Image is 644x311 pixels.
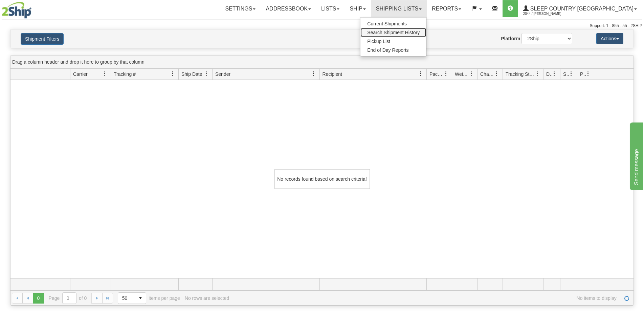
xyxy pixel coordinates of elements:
[523,10,574,17] span: 2044 / [PERSON_NAME]
[118,292,146,304] span: Page sizes drop down
[135,293,146,304] span: select
[367,39,390,44] span: Pickup List
[360,19,426,28] a: Current Shipments
[529,6,634,12] span: Sleep Country [GEOGRAPHIC_DATA]
[201,68,212,80] a: Ship Date filter column settings
[274,169,370,189] div: No records found based on search criteria!
[99,68,111,80] a: Carrier filter column settings
[532,68,543,80] a: Tracking Status filter column settings
[73,71,88,77] span: Carrier
[234,295,617,301] span: No items to display
[5,4,63,12] div: Send message
[501,35,520,42] label: Platform
[367,47,408,53] span: End of Day Reports
[33,293,44,304] span: Page 0
[491,68,503,80] a: Charge filter column settings
[118,292,180,304] span: items per page
[367,21,407,26] span: Current Shipments
[549,68,560,80] a: Delivery Status filter column settings
[518,0,642,17] a: Sleep Country [GEOGRAPHIC_DATA] 2044 / [PERSON_NAME]
[429,71,444,77] span: Packages
[440,68,452,80] a: Packages filter column settings
[621,293,632,304] a: Refresh
[546,71,552,77] span: Delivery Status
[114,71,136,77] span: Tracking #
[185,295,229,301] div: No rows are selected
[2,23,642,29] div: Support: 1 - 855 - 55 - 2SHIP
[367,30,420,35] span: Search Shipment History
[580,71,586,77] span: Pickup Status
[308,68,319,80] a: Sender filter column settings
[220,0,261,17] a: Settings
[345,0,371,17] a: Ship
[181,71,202,77] span: Ship Date
[323,71,342,77] span: Recipient
[316,0,345,17] a: Lists
[415,68,426,80] a: Recipient filter column settings
[261,0,316,17] a: Addressbook
[360,46,426,54] a: End of Day Reports
[167,68,178,80] a: Tracking # filter column settings
[596,33,623,44] button: Actions
[360,28,426,37] a: Search Shipment History
[21,33,64,45] button: Shipment Filters
[466,68,477,80] a: Weight filter column settings
[506,71,535,77] span: Tracking Status
[427,0,466,17] a: Reports
[582,68,594,80] a: Pickup Status filter column settings
[628,121,643,190] iframe: chat widget
[215,71,230,77] span: Sender
[563,71,569,77] span: Shipment Issues
[480,71,494,77] span: Charge
[49,292,87,304] span: Page of 0
[565,68,577,80] a: Shipment Issues filter column settings
[455,71,469,77] span: Weight
[360,37,426,46] a: Pickup List
[371,0,427,17] a: Shipping lists
[2,2,31,19] img: logo2044.jpg
[122,295,131,302] span: 50
[10,55,634,69] div: grid grouping header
